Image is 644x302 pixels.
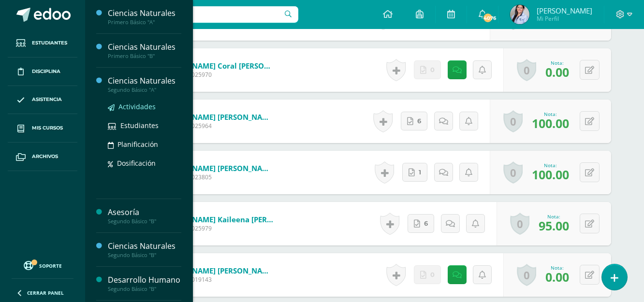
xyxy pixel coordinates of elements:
[108,8,181,19] div: Ciencias Naturales
[417,112,421,130] span: 6
[117,158,156,168] span: Dosificación
[8,143,77,171] a: Archivos
[402,163,427,182] a: 1
[532,115,569,131] span: 100.00
[108,42,181,53] div: Ciencias Naturales
[117,140,158,149] span: Planificación
[545,264,569,271] div: Nota:
[424,215,428,232] span: 6
[158,266,274,275] a: [PERSON_NAME] [PERSON_NAME]
[539,213,569,220] div: Nota:
[158,71,274,79] span: Estudiante 2025970
[503,110,523,132] a: 0
[32,96,62,103] span: Asistencia
[510,5,529,24] img: 21996f1dc71bbb98302dcc9716dc5632.png
[158,163,274,173] a: [PERSON_NAME] [PERSON_NAME]
[545,59,569,66] div: Nota:
[108,158,181,169] a: Dosificación
[8,58,77,86] a: Disciplina
[108,241,181,259] a: Ciencias NaturalesSegundo Básico "B"
[108,241,181,252] div: Ciencias Naturales
[27,289,64,296] span: Cerrar panel
[158,215,274,224] a: [PERSON_NAME] Kaileena [PERSON_NAME]
[108,120,181,131] a: Estudiantes
[408,214,434,233] a: 6
[158,122,274,130] span: Estudiante 2025964
[510,213,529,235] a: 0
[108,218,181,225] div: Segundo Básico "B"
[108,286,181,292] div: Segundo Básico "B"
[108,274,181,292] a: Desarrollo HumanoSegundo Básico "B"
[545,269,569,285] span: 0.00
[12,259,73,272] a: Soporte
[108,207,181,218] div: Asesoría
[39,262,62,269] span: Soporte
[483,13,493,23] span: 4076
[108,252,181,259] div: Segundo Básico "B"
[108,42,181,59] a: Ciencias NaturalesPrimero Básico "B"
[120,121,159,130] span: Estudiantes
[108,207,181,225] a: AsesoríaSegundo Básico "B"
[158,275,274,284] span: Estudiante 2019143
[108,101,181,112] a: Actividades
[517,59,536,81] a: 0
[108,86,181,93] div: Segundo Básico "A"
[32,39,67,47] span: Estudiantes
[91,6,298,23] input: Busca un usuario...
[108,8,181,26] a: Ciencias NaturalesPrimero Básico "A"
[158,173,274,181] span: Estudiante 2023805
[8,86,77,115] a: Asistencia
[537,6,592,15] span: [PERSON_NAME]
[118,102,156,111] span: Actividades
[401,112,427,130] a: 6
[32,124,63,132] span: Mis cursos
[108,19,181,26] div: Primero Básico "A"
[539,217,569,234] span: 95.00
[430,61,435,79] span: 0
[108,274,181,286] div: Desarrollo Humano
[32,68,60,75] span: Disciplina
[532,162,569,169] div: Nota:
[108,75,181,86] div: Ciencias Naturales
[517,264,536,286] a: 0
[158,112,274,122] a: [PERSON_NAME] [PERSON_NAME]
[545,64,569,80] span: 0.00
[537,14,592,23] span: Mi Perfil
[32,153,58,160] span: Archivos
[430,266,435,284] span: 0
[108,75,181,93] a: Ciencias NaturalesSegundo Básico "A"
[532,166,569,183] span: 100.00
[8,29,77,58] a: Estudiantes
[419,163,421,181] span: 1
[8,114,77,143] a: Mis cursos
[503,161,523,184] a: 0
[158,61,274,71] a: [PERSON_NAME] Coral [PERSON_NAME]
[108,53,181,59] div: Primero Básico "B"
[158,224,274,232] span: Estudiante 2025979
[532,111,569,117] div: Nota:
[108,139,181,150] a: Planificación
